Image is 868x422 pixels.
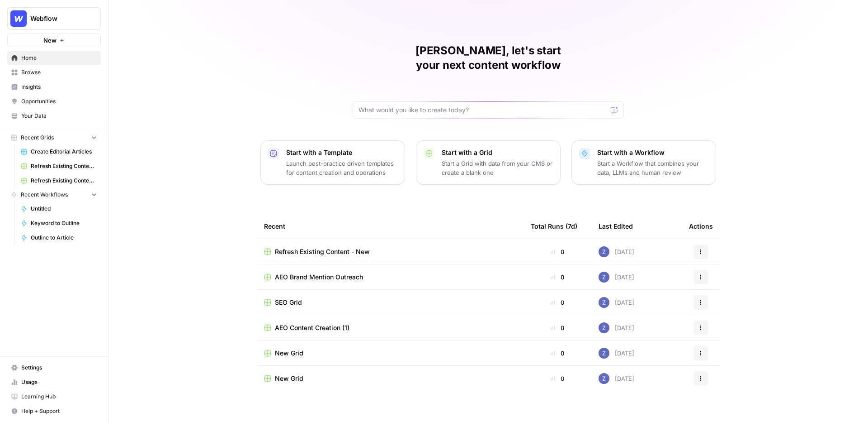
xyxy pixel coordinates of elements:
div: [DATE] [599,297,634,308]
span: Create Editorial Articles [31,148,97,156]
p: Start with a Template [286,148,397,157]
a: Home [7,51,101,65]
p: Launch best-practice driven templates for content creation and operations [286,159,397,177]
div: [DATE] [599,348,634,359]
div: Total Runs (7d) [531,214,577,239]
p: Start with a Workflow [597,148,708,157]
a: Untitled [17,201,101,216]
div: Recent [264,214,516,239]
button: Recent Grids [7,131,101,144]
div: 0 [531,247,584,256]
a: Insights [7,80,101,94]
a: AEO Brand Mention Outreach [264,273,516,282]
span: Refresh Existing Content - New [31,177,97,185]
span: Opportunities [21,97,97,105]
input: What would you like to create today? [359,105,607,115]
span: Usage [21,378,97,386]
span: AEO Content Creation (1) [275,323,349,332]
span: Keyword to Outline [31,219,97,227]
span: Help + Support [21,407,97,415]
span: Refresh Existing Content (11) [31,162,97,170]
span: AEO Brand Mention Outreach [275,273,363,282]
a: New Grid [264,349,516,358]
span: New Grid [275,374,303,383]
a: AEO Content Creation (1) [264,323,516,332]
span: Refresh Existing Content - New [275,247,370,256]
span: Insights [21,83,97,91]
img: if0rly7j6ey0lzdmkp6rmyzsebv0 [599,297,609,308]
a: Refresh Existing Content (11) [17,159,101,173]
div: 0 [531,298,584,307]
a: Your Data [7,109,101,123]
a: Refresh Existing Content - New [17,173,101,188]
a: SEO Grid [264,298,516,307]
a: Browse [7,65,101,80]
a: Usage [7,375,101,389]
a: Refresh Existing Content - New [264,247,516,256]
button: Start with a GridStart a Grid with data from your CMS or create a blank one [416,140,561,185]
a: Opportunities [7,94,101,109]
span: Recent Grids [21,134,54,142]
button: Help + Support [7,404,101,418]
h1: [PERSON_NAME], let's start your next content workflow [353,43,624,72]
span: New [43,36,57,45]
div: Last Edited [599,214,633,239]
span: Outline to Article [31,234,97,242]
div: [DATE] [599,272,634,283]
p: Start a Workflow that combines your data, LLMs and human review [597,159,708,177]
button: Workspace: Webflow [7,7,101,30]
img: if0rly7j6ey0lzdmkp6rmyzsebv0 [599,373,609,384]
span: SEO Grid [275,298,302,307]
span: Recent Workflows [21,191,68,199]
div: 0 [531,349,584,358]
div: 0 [531,374,584,383]
p: Start a Grid with data from your CMS or create a blank one [442,159,553,177]
span: Your Data [21,112,97,120]
span: New Grid [275,349,303,358]
span: Settings [21,364,97,372]
button: New [7,34,101,47]
div: [DATE] [599,373,634,384]
img: if0rly7j6ey0lzdmkp6rmyzsebv0 [599,246,609,257]
div: [DATE] [599,322,634,333]
div: Actions [689,214,713,239]
span: Untitled [31,205,97,213]
span: Webflow [30,14,85,23]
a: Create Editorial Articles [17,144,101,159]
img: if0rly7j6ey0lzdmkp6rmyzsebv0 [599,348,609,359]
button: Recent Workflows [7,188,101,201]
button: Start with a TemplateLaunch best-practice driven templates for content creation and operations [260,140,405,185]
a: Keyword to Outline [17,216,101,230]
p: Start with a Grid [442,148,553,157]
img: Webflow Logo [10,10,27,27]
a: Outline to Article [17,230,101,245]
img: if0rly7j6ey0lzdmkp6rmyzsebv0 [599,272,609,283]
img: if0rly7j6ey0lzdmkp6rmyzsebv0 [599,322,609,333]
div: 0 [531,323,584,332]
div: [DATE] [599,246,634,257]
button: Start with a WorkflowStart a Workflow that combines your data, LLMs and human review [571,140,716,185]
a: New Grid [264,374,516,383]
span: Learning Hub [21,393,97,401]
a: Learning Hub [7,389,101,404]
span: Home [21,54,97,62]
div: 0 [531,273,584,282]
span: Browse [21,68,97,77]
a: Settings [7,360,101,375]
